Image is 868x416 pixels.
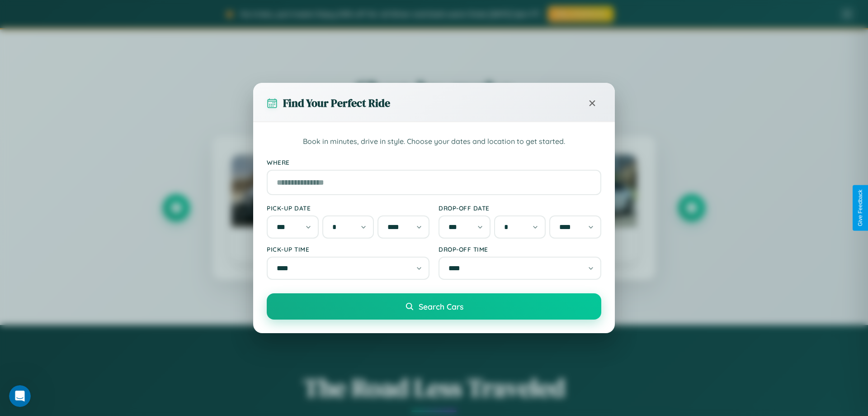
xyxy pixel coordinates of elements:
label: Pick-up Date [267,204,429,212]
label: Drop-off Time [439,245,601,253]
label: Where [267,158,601,166]
button: Search Cars [267,293,601,320]
p: Book in minutes, drive in style. Choose your dates and location to get started. [267,136,601,148]
span: Search Cars [419,301,463,311]
h3: Find Your Perfect Ride [283,96,390,110]
label: Drop-off Date [439,204,601,212]
label: Pick-up Time [267,245,429,253]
